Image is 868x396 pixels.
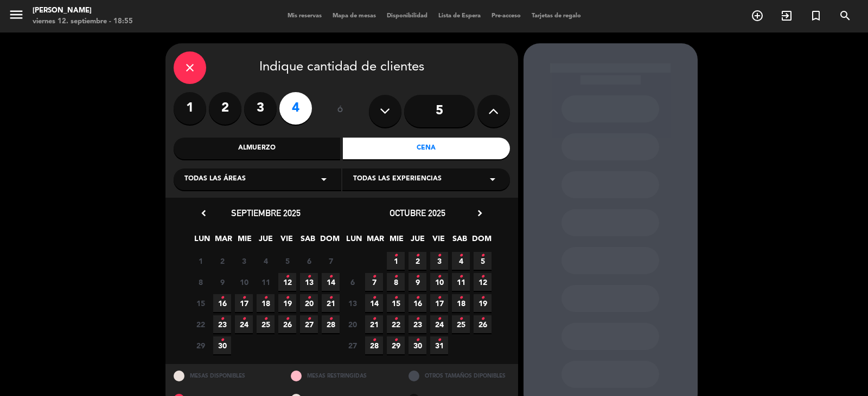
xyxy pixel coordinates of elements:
[472,232,490,250] span: DOM
[278,252,296,270] span: 5
[365,273,383,291] span: 7
[780,9,793,22] i: exit_to_app
[257,294,275,312] span: 18
[209,92,241,125] label: 2
[387,232,405,250] span: MIE
[235,273,253,291] span: 10
[416,289,419,307] i: •
[299,232,317,250] span: SAB
[394,332,398,349] i: •
[372,289,376,307] i: •
[264,310,267,328] i: •
[329,268,333,285] i: •
[437,332,441,349] i: •
[409,294,426,312] span: 16
[257,232,275,250] span: JUE
[307,268,311,285] i: •
[416,247,419,264] i: •
[452,273,470,291] span: 11
[33,5,133,16] div: [PERSON_NAME]
[257,252,275,270] span: 4
[387,315,405,333] span: 22
[409,336,426,354] span: 30
[381,13,433,19] span: Disponibilidad
[474,273,492,291] span: 12
[329,310,333,328] i: •
[183,61,196,74] i: close
[430,336,448,354] span: 31
[387,294,405,312] span: 15
[839,9,852,22] i: search
[307,289,311,307] i: •
[244,92,277,125] label: 3
[366,232,384,250] span: MAR
[459,310,463,328] i: •
[430,232,448,250] span: VIE
[300,273,318,291] span: 13
[486,173,499,186] i: arrow_drop_down
[387,273,405,291] span: 8
[365,336,383,354] span: 28
[213,315,231,333] span: 23
[345,232,363,250] span: LUN
[343,138,510,159] div: Cena
[430,294,448,312] span: 17
[307,310,311,328] i: •
[329,289,333,307] i: •
[437,310,441,328] i: •
[365,315,383,333] span: 21
[481,247,484,264] i: •
[278,273,296,291] span: 12
[214,232,232,250] span: MAR
[474,294,492,312] span: 19
[452,315,470,333] span: 25
[409,232,426,250] span: JUE
[192,336,209,354] span: 29
[437,289,441,307] i: •
[430,315,448,333] span: 24
[343,273,361,291] span: 6
[452,294,470,312] span: 18
[474,315,492,333] span: 26
[300,252,318,270] span: 6
[372,268,376,285] i: •
[8,7,24,27] button: menu
[409,252,426,270] span: 2
[278,294,296,312] span: 19
[213,294,231,312] span: 16
[459,289,463,307] i: •
[437,268,441,285] i: •
[433,13,486,19] span: Lista de Espera
[387,252,405,270] span: 1
[343,294,361,312] span: 13
[242,289,246,307] i: •
[213,273,231,291] span: 9
[343,336,361,354] span: 27
[235,252,253,270] span: 3
[809,9,822,22] i: turned_in_not
[285,310,289,328] i: •
[387,336,405,354] span: 29
[365,294,383,312] span: 14
[400,364,518,387] div: OTROS TAMAÑOS DIPONIBLES
[486,13,526,19] span: Pre-acceso
[242,310,246,328] i: •
[184,174,246,185] span: Todas las áreas
[198,207,209,219] i: chevron_left
[300,294,318,312] span: 20
[394,247,398,264] i: •
[220,332,224,349] i: •
[235,294,253,312] span: 17
[220,310,224,328] i: •
[409,273,426,291] span: 9
[322,273,340,291] span: 14
[322,294,340,312] span: 21
[322,252,340,270] span: 7
[353,174,442,185] span: Todas las experiencias
[278,232,296,250] span: VIE
[279,92,312,125] label: 4
[282,13,327,19] span: Mis reservas
[231,207,301,218] span: septiembre 2025
[257,315,275,333] span: 25
[264,289,267,307] i: •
